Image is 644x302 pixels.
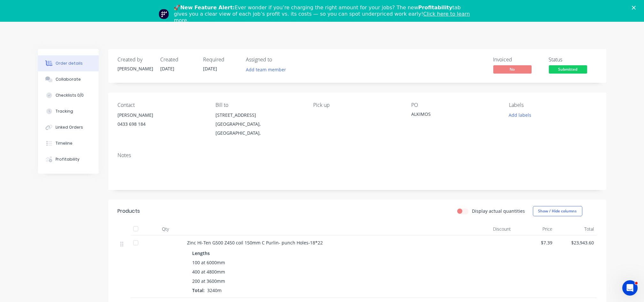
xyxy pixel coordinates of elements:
[493,57,541,63] div: Invoiced
[174,4,475,24] div: 🚀 Ever wonder if you’re charging the right amount for your jobs? The new tab gives you a clear vi...
[558,239,594,246] span: $23,943.60
[418,4,452,11] b: Profitability
[205,287,224,293] span: 3240m
[514,223,555,235] div: Price
[38,103,99,119] button: Tracking
[533,206,582,216] button: Show / Hide columns
[472,208,525,214] label: Display actual quantities
[549,65,587,73] span: Submitted
[38,71,99,87] button: Collaborate
[118,111,205,120] div: [PERSON_NAME]
[159,9,169,19] img: Profile image for Team
[516,239,553,246] span: $7.39
[246,57,310,63] div: Assigned to
[118,152,597,158] div: Notes
[118,111,205,131] div: [PERSON_NAME]0433 698 184
[161,66,175,72] span: [DATE]
[56,76,81,82] div: Collaborate
[118,65,153,72] div: [PERSON_NAME]
[118,102,205,108] div: Contact
[147,223,185,235] div: Qty
[56,108,73,114] div: Tracking
[549,65,587,75] button: Submitted
[216,111,303,120] div: [STREET_ADDRESS]
[493,65,532,73] span: No
[203,57,239,63] div: Required
[193,259,225,266] span: 100 at 6000mm
[509,102,596,108] div: Labels
[38,119,99,135] button: Linked Orders
[505,111,535,119] button: Add labels
[203,66,217,72] span: [DATE]
[38,87,99,103] button: Checklists 0/0
[56,92,84,98] div: Checklists 0/0
[216,120,303,138] div: [GEOGRAPHIC_DATA], [GEOGRAPHIC_DATA],
[216,102,303,108] div: Bill to
[411,102,499,108] div: PO
[38,55,99,71] button: Order details
[38,135,99,151] button: Timeline
[56,60,83,66] div: Order details
[632,6,638,10] div: Close
[216,111,303,138] div: [STREET_ADDRESS][GEOGRAPHIC_DATA], [GEOGRAPHIC_DATA],
[549,57,597,63] div: Status
[56,124,83,130] div: Linked Orders
[56,156,80,162] div: Profitability
[161,57,196,63] div: Created
[193,287,205,293] span: Total:
[38,151,99,167] button: Profitability
[56,140,72,146] div: Timeline
[193,278,225,284] span: 200 at 3600mm
[187,240,323,246] span: Zinc Hi-Ten G500 Z450 coil 150mm C Purlin- punch Holes-18*22
[622,280,638,296] iframe: Intercom live chat
[313,102,401,108] div: Pick up
[242,65,289,74] button: Add team member
[118,207,140,215] div: Products
[411,111,491,120] div: ALKIMOS
[180,4,235,11] b: New Feature Alert:
[118,57,153,63] div: Created by
[174,11,470,23] a: Click here to learn more.
[193,250,210,257] span: Lengths
[472,223,514,235] div: Discount
[246,65,290,74] button: Add team member
[193,268,225,275] span: 400 at 4800mm
[118,120,205,129] div: 0433 698 184
[555,223,597,235] div: Total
